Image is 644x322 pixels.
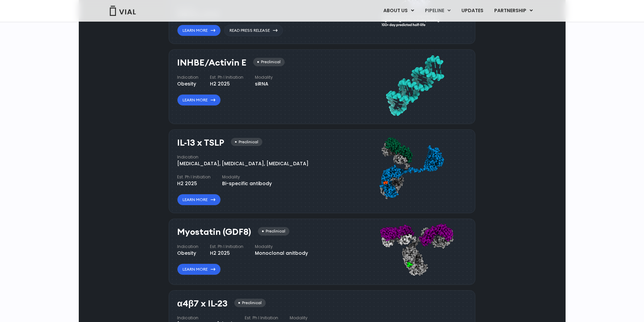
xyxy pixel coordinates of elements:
[255,250,308,257] div: Monoclonal anitbody
[210,74,243,80] h4: Est. Ph I Initiation
[177,138,224,148] h3: IL-13 x TSLP
[245,315,278,321] h4: Est. Ph I Initiation
[177,194,221,205] a: Learn More
[177,160,309,167] div: [MEDICAL_DATA], [MEDICAL_DATA], [MEDICAL_DATA]
[177,315,233,321] h4: Indication
[177,74,198,80] h4: Indication
[378,5,419,17] a: ABOUT USMenu Toggle
[255,80,273,88] div: siRNA
[210,80,243,88] div: H2 2025
[420,5,456,17] a: PIPELINEMenu Toggle
[177,80,198,88] div: Obesity
[109,6,136,16] img: Vial Logo
[258,227,289,236] div: Preclinical
[177,299,228,308] h3: α4β7 x IL-23
[177,154,309,160] h4: Indication
[255,74,273,80] h4: Modality
[210,250,243,257] div: H2 2025
[177,180,211,187] div: H2 2025
[177,244,198,250] h4: Indication
[290,315,339,321] h4: Modality
[222,174,272,180] h4: Modality
[456,5,488,17] a: UPDATES
[177,250,198,257] div: Obesity
[234,299,266,307] div: Preclinical
[177,227,251,237] h3: Myostatin (GDF8)
[231,138,262,146] div: Preclinical
[253,58,285,66] div: Preclinical
[177,174,211,180] h4: Est. Ph I Initiation
[177,94,221,106] a: Learn More
[224,25,283,36] a: Read Press Release
[210,244,243,250] h4: Est. Ph I Initiation
[255,244,308,250] h4: Modality
[489,5,538,17] a: PARTNERSHIPMenu Toggle
[177,264,221,275] a: Learn More
[177,25,221,36] a: Learn More
[177,58,246,68] h3: INHBE/Activin E
[222,180,272,187] div: Bi-specific antibody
